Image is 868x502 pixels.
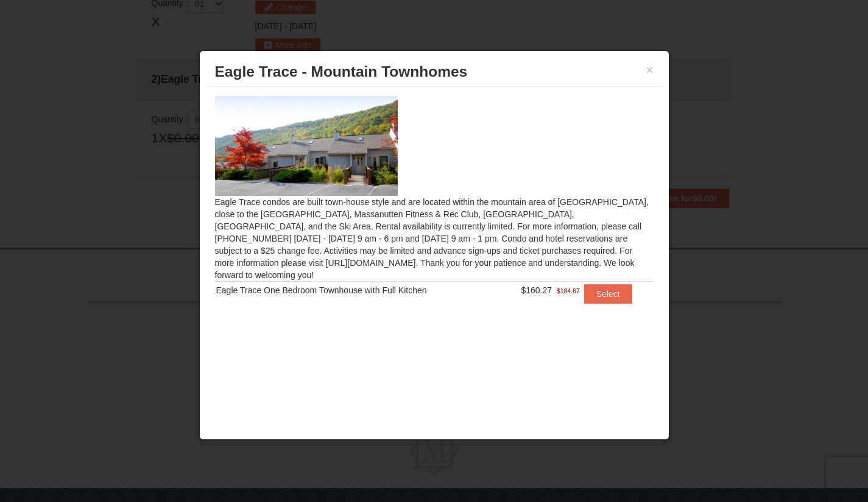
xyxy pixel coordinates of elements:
span: Eagle Trace - Mountain Townhomes [215,63,468,80]
span: $184.67 [557,285,580,297]
span: $160.27 [521,285,552,295]
div: Eagle Trace One Bedroom Townhouse with Full Kitchen [216,284,498,296]
img: 19218983-1-9b289e55.jpg [215,96,398,196]
div: Eagle Trace condos are built town-house style and are located within the mountain area of [GEOGRA... [206,87,663,328]
button: Select [584,284,632,304]
button: × [646,64,654,76]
